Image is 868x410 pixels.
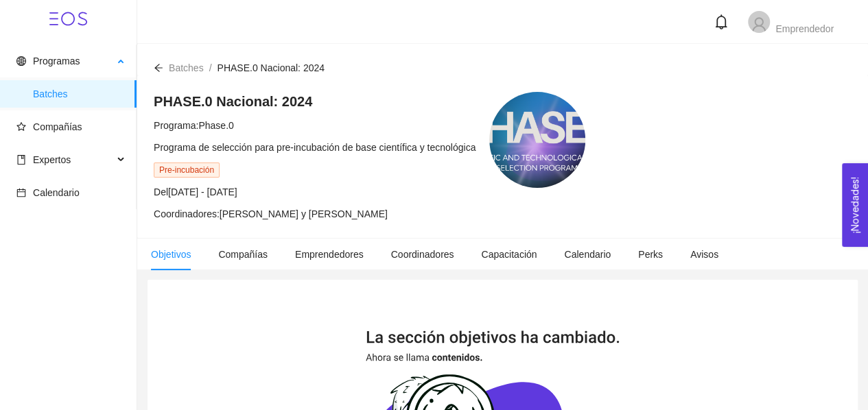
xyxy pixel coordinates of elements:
span: Calendario [33,187,80,198]
span: Emprendedor [775,23,834,34]
span: global [16,56,26,66]
span: Pre-incubación [154,162,220,178]
span: book [16,155,26,165]
span: / [209,62,212,73]
span: Perks [638,249,663,260]
span: Calendario [564,249,611,260]
span: Batches [169,62,204,73]
span: Compañías [33,121,82,132]
span: Objetivos [151,249,191,260]
span: Programas [33,56,80,67]
span: Programa de selección para pre-incubación de base científica y tecnológica [154,142,476,153]
span: calendar [16,188,26,197]
span: arrow-left [154,63,163,73]
span: Coordinadores [391,249,454,260]
span: Programa: Phase.0 [154,120,234,131]
span: Batches [33,80,126,108]
span: star [16,122,26,132]
span: bell [714,14,729,29]
span: Compañías [218,249,268,260]
span: Emprendedores [295,249,364,260]
span: Del [DATE] - [DATE] [154,186,237,197]
span: user [751,16,767,33]
span: Avisos [690,249,718,260]
span: Capacitación [481,249,537,260]
button: Open Feedback Widget [842,163,868,247]
span: Expertos [33,154,71,165]
h4: PHASE.0 Nacional: 2024 [154,92,476,111]
span: PHASE.0 Nacional: 2024 [217,62,324,73]
span: Coordinadores: [PERSON_NAME] y [PERSON_NAME] [154,208,388,219]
